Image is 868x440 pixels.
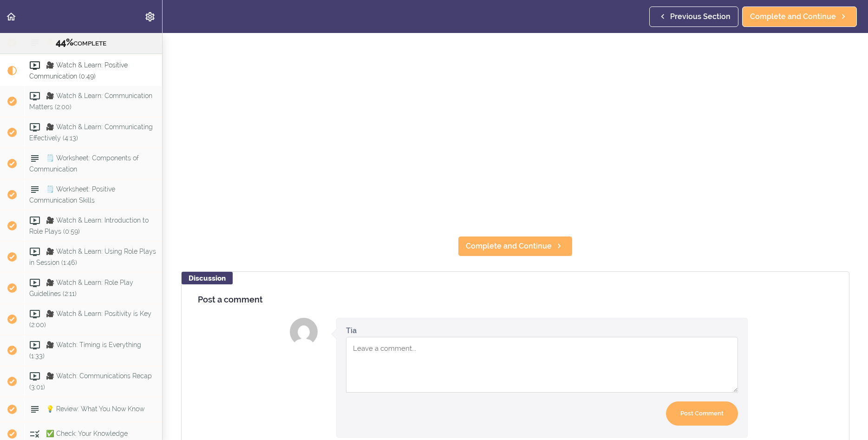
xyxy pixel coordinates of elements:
textarea: Comment box [346,337,738,393]
span: 🎥 Watch & Learn: Using Role Plays in Session (1:46) [29,248,156,266]
span: 🗒️ Worksheet: Positive Communication Skills [29,185,115,204]
img: Tia [290,318,318,346]
span: 🎥 Watch & Learn: Positivity is Key (2:00) [29,310,151,328]
span: 🎥 Watch: Timing is Everything (1:33) [29,341,141,359]
a: Previous Section [649,7,738,27]
span: 🎥 Watch: Communications Recap (3:01) [29,372,152,390]
a: Complete and Continue [458,236,573,256]
span: 🎥 Watch & Learn: Communicating Effectively (4:13) [29,123,153,141]
h4: Post a comment [198,295,833,304]
svg: Settings Menu [144,11,156,22]
span: 🗒️ Worksheet: Components of Communication [29,154,139,172]
a: Complete and Continue [742,7,857,27]
span: 💡 Review: What You Now Know [46,405,144,413]
span: 🎥 Watch & Learn: Positive Communication (0:49) [29,61,128,79]
span: 🎥 Watch & Learn: Role Play Guidelines (2:11) [29,279,133,297]
span: 🎥 Watch & Learn: Communication Matters (2:00) [29,92,152,110]
span: Complete and Continue [750,11,836,22]
svg: Back to course curriculum [6,11,17,22]
span: 🎥 Watch & Learn: Introduction to Role Plays (0:59) [29,217,149,235]
span: Complete and Continue [466,241,552,252]
div: COMPLETE [12,37,150,49]
input: Post Comment [666,401,738,426]
div: Discussion [182,272,233,284]
span: ✅ Check: Your Knowledge [46,430,128,437]
span: 44% [56,37,73,48]
span: Previous Section [670,11,731,22]
div: Tia [346,325,357,336]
